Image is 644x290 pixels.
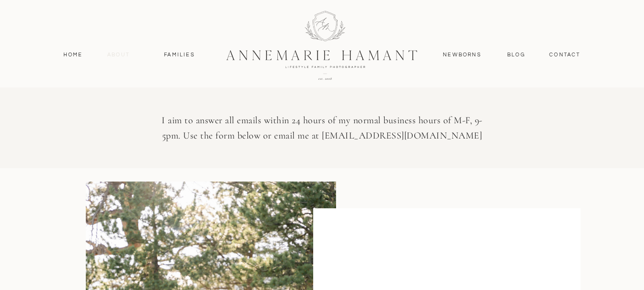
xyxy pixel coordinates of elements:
a: contact [544,51,586,59]
a: Newborns [440,51,485,59]
a: Families [158,51,201,59]
a: About [105,51,133,59]
p: I aim to answer all emails within 24 hours of my normal business hours of M-F, 9-5pm. Use the for... [153,113,491,144]
a: Home [59,51,87,59]
a: Blog [505,51,528,59]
